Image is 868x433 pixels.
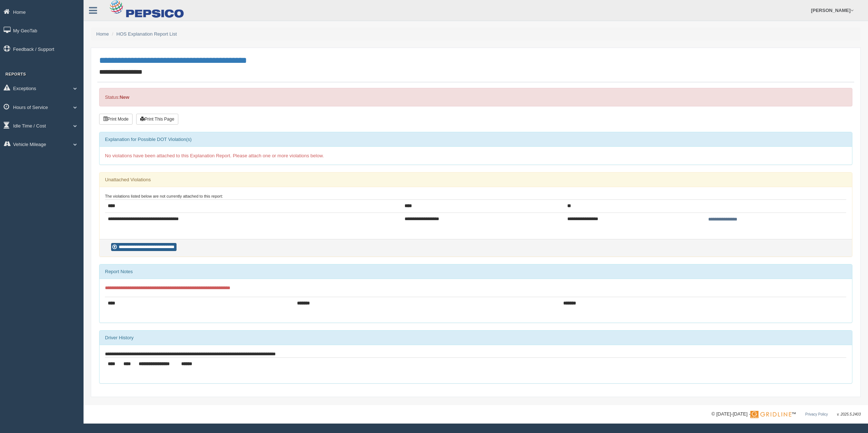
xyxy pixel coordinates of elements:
[837,412,861,416] span: v. 2025.5.2403
[711,410,861,418] div: © [DATE]-[DATE] - ™
[119,94,129,100] strong: New
[96,31,109,37] a: Home
[99,114,133,125] button: Print Mode
[100,173,852,187] div: Unattached Violations
[805,412,828,416] a: Privacy Policy
[750,411,791,418] img: Gridline
[100,132,852,147] div: Explanation for Possible DOT Violation(s)
[99,88,852,106] div: Status:
[105,153,324,158] span: No violations have been attached to this Explanation Report. Please attach one or more violations...
[100,331,852,345] div: Driver History
[105,194,223,198] small: The violations listed below are not currently attached to this report:
[117,31,177,37] a: HOS Explanation Report List
[136,114,178,125] button: Print This Page
[100,264,852,279] div: Report Notes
